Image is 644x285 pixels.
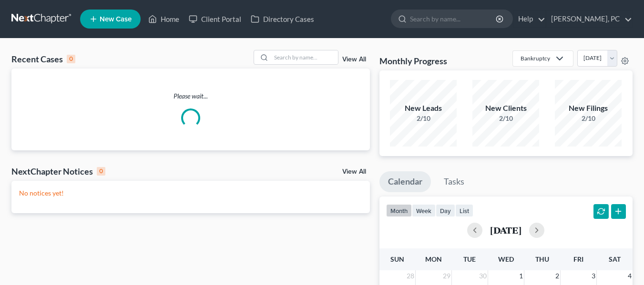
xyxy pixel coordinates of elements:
[513,10,545,28] a: Help
[546,10,632,28] a: [PERSON_NAME], PC
[627,270,633,282] span: 4
[472,103,539,114] div: New Clients
[573,255,583,263] span: Fri
[490,225,521,235] h2: [DATE]
[518,270,524,282] span: 1
[478,270,488,282] span: 30
[11,91,370,101] p: Please wait...
[184,10,246,28] a: Client Portal
[410,10,497,28] input: Search by name...
[390,103,457,114] div: New Leads
[379,55,447,67] h3: Monthly Progress
[342,168,366,175] a: View All
[67,55,75,63] div: 0
[379,171,431,192] a: Calendar
[271,50,338,64] input: Search by name...
[609,255,621,263] span: Sat
[555,103,622,114] div: New Filings
[463,255,476,263] span: Tue
[342,56,366,63] a: View All
[390,114,457,123] div: 2/10
[406,270,415,282] span: 28
[412,204,436,217] button: week
[435,171,473,192] a: Tasks
[472,114,539,123] div: 2/10
[390,255,404,263] span: Sun
[442,270,451,282] span: 29
[11,53,75,65] div: Recent Cases
[455,204,473,217] button: list
[100,16,132,23] span: New Case
[246,10,319,28] a: Directory Cases
[436,204,455,217] button: day
[498,255,514,263] span: Wed
[521,54,550,62] div: Bankruptcy
[143,10,184,28] a: Home
[535,255,549,263] span: Thu
[425,255,442,263] span: Mon
[591,270,596,282] span: 3
[11,166,105,177] div: NextChapter Notices
[19,188,362,198] p: No notices yet!
[386,204,412,217] button: month
[555,114,622,123] div: 2/10
[554,270,560,282] span: 2
[97,167,105,176] div: 0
